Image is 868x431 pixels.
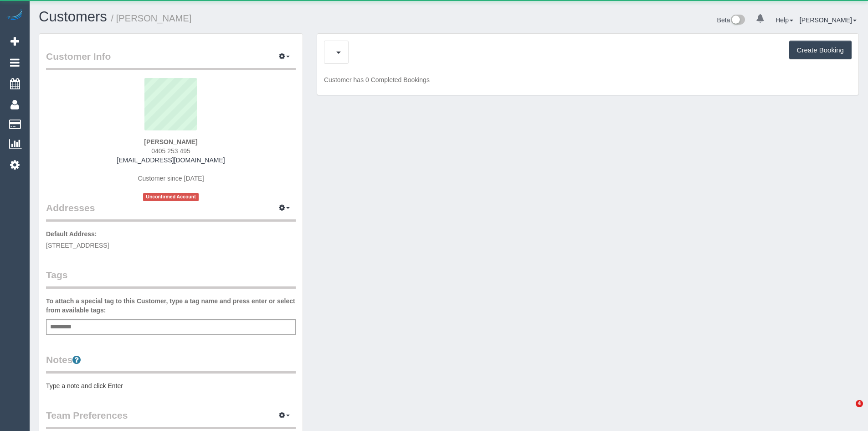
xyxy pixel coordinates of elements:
button: Create Booking [789,41,852,60]
a: Help [776,16,793,24]
pre: Type a note and click Enter [46,381,296,390]
a: [PERSON_NAME] [800,16,857,24]
legend: Notes [46,353,296,374]
a: [EMAIL_ADDRESS][DOMAIN_NAME] [117,156,225,164]
iframe: Intercom live chat [837,400,859,422]
a: Customers [39,9,107,25]
p: Customer has 0 Completed Bookings [324,75,852,84]
small: / [PERSON_NAME] [111,13,192,23]
strong: [PERSON_NAME] [144,138,197,145]
legend: Tags [46,268,296,289]
span: Unconfirmed Account [143,193,199,201]
span: Customer since [DATE] [138,175,204,182]
a: Beta [717,16,745,24]
img: New interface [730,15,745,26]
legend: Team Preferences [46,409,296,429]
img: Automaid Logo [5,9,24,22]
span: [STREET_ADDRESS] [46,242,109,249]
span: 0405 253 495 [151,147,190,155]
label: To attach a special tag to this Customer, type a tag name and press enter or select from availabl... [46,296,296,315]
legend: Customer Info [46,50,296,70]
span: 4 [856,400,863,407]
label: Default Address: [46,229,97,239]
